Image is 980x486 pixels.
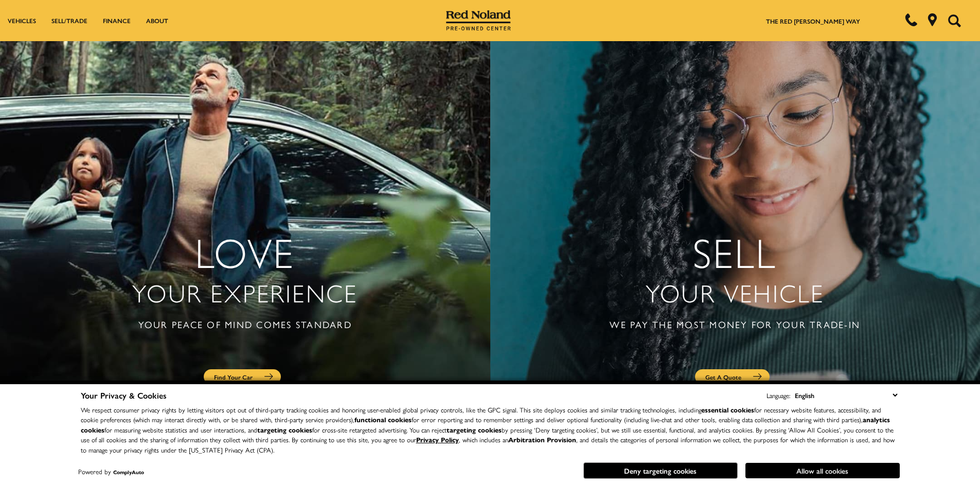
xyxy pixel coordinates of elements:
h4: Your peace of mind comes standard [32,318,458,331]
a: ComplyAuto [113,469,144,476]
button: Open the search field [944,1,965,41]
strong: targeting cookies [447,425,502,435]
a: Red Noland Pre-Owned [446,14,511,24]
span: your experience [32,272,458,313]
p: We respect consumer privacy rights by letting visitors opt out of third-party tracking cookies an... [81,405,900,455]
div: Language: [767,392,790,399]
strong: essential cookies [701,405,754,415]
a: The Red [PERSON_NAME] Way [766,16,860,26]
strong: functional cookies [354,415,412,424]
h2: Love [32,230,458,313]
div: Powered by [78,469,144,475]
strong: targeting cookies [257,425,312,435]
h2: Sell [522,230,948,313]
h4: We pay the most money for your trade-in [522,318,948,331]
a: Privacy Policy [416,435,459,444]
strong: analytics cookies [81,415,890,435]
button: Allow all cookies [745,463,900,478]
a: Get a Quote [695,369,770,384]
img: Red Noland Pre-Owned [446,10,511,31]
a: Find Your Car [204,369,281,384]
select: Language Select [792,389,900,401]
span: your vehicle [522,272,948,313]
button: Deny targeting cookies [583,462,738,479]
span: Your Privacy & Cookies [81,389,167,401]
strong: Arbitration Provision [508,435,576,444]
